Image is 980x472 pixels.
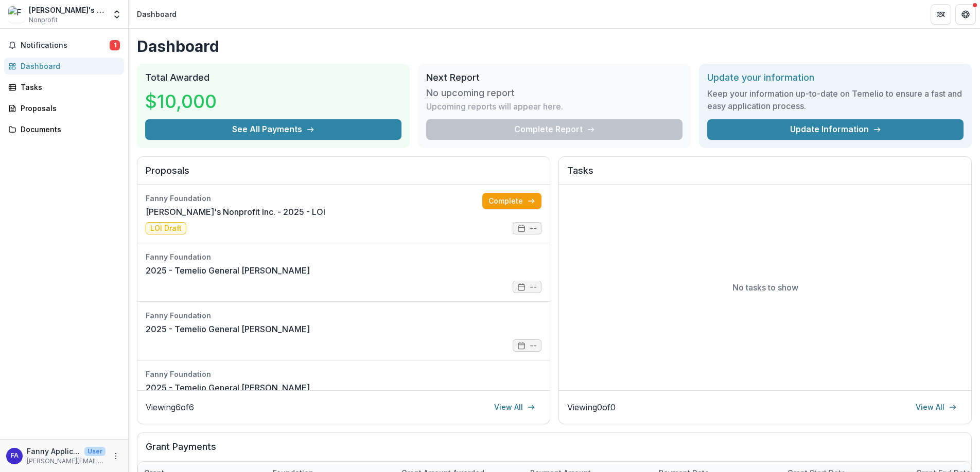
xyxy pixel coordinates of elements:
span: Nonprofit [29,15,58,25]
span: 1 [110,40,120,50]
a: 2025 - Temelio General [PERSON_NAME] [146,264,310,277]
p: Viewing 6 of 6 [146,401,194,413]
img: Fanny's Nonprofit Inc. [8,6,25,23]
h2: Total Awarded [145,72,401,83]
div: Documents [21,124,116,135]
a: View All [909,399,963,415]
button: Open entity switcher [110,4,124,25]
p: Upcoming reports will appear here. [426,100,563,113]
h2: Grant Payments [146,441,963,461]
h2: Next Report [426,72,682,83]
a: Complete [482,193,541,209]
button: Notifications1 [4,37,124,53]
a: Update Information [707,119,964,140]
p: [PERSON_NAME][EMAIL_ADDRESS][DOMAIN_NAME] [27,457,106,466]
div: Dashboard [137,9,177,20]
p: User [84,447,106,456]
a: 2025 - Temelio General [PERSON_NAME] [146,382,310,394]
div: Tasks [21,82,116,93]
div: Proposals [21,103,116,114]
a: Dashboard [4,58,124,75]
h3: No upcoming report [426,87,515,99]
p: Viewing 0 of 0 [567,401,616,413]
nav: breadcrumb [133,7,181,22]
h2: Proposals [146,165,541,185]
h2: Update your information [707,72,964,83]
span: Notifications [21,41,110,50]
a: Documents [4,121,124,138]
button: See All Payments [145,119,401,140]
a: [PERSON_NAME]'s Nonprofit Inc. - 2025 - LOI [146,206,325,218]
div: Fanny Applicant [11,452,19,459]
div: [PERSON_NAME]'s Nonprofit Inc. [29,5,106,15]
h3: Keep your information up-to-date on Temelio to ensure a fast and easy application process. [707,87,964,112]
button: Get Help [955,4,976,25]
a: View All [488,399,541,415]
p: Fanny Applicant [27,446,80,457]
h1: Dashboard [137,37,972,56]
h3: $10,000 [145,87,222,115]
a: Proposals [4,100,124,117]
a: 2025 - Temelio General [PERSON_NAME] [146,323,310,335]
a: Tasks [4,79,124,96]
h2: Tasks [567,165,963,185]
p: No tasks to show [732,281,798,294]
button: More [110,450,122,462]
button: Partners [931,4,951,25]
div: Dashboard [21,61,116,71]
